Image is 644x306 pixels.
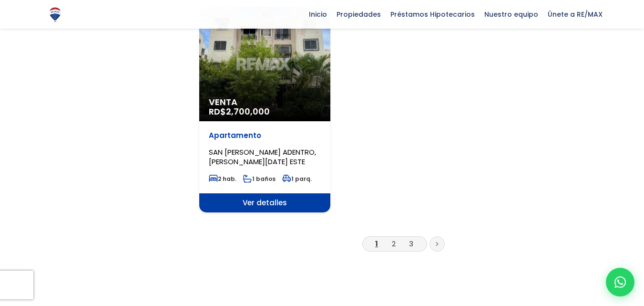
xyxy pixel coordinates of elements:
a: 1 [375,239,378,249]
span: Inicio [304,7,332,21]
span: Propiedades [332,7,386,21]
span: 1 parq. [282,175,312,183]
span: 2,700,000 [226,106,270,117]
a: 3 [409,239,413,249]
span: Préstamos Hipotecarios [386,7,480,21]
span: RD$ [209,106,270,117]
span: Ver detalles [199,193,330,212]
span: Venta [209,97,321,107]
a: 2 [392,239,396,249]
span: Únete a RE/MAX [543,7,607,21]
span: 1 baños [243,175,276,183]
span: Nuestro equipo [480,7,543,21]
p: Apartamento [209,131,321,140]
span: 2 hab. [209,175,236,183]
span: SAN [PERSON_NAME] ADENTRO, [PERSON_NAME][DATE] ESTE [209,147,316,167]
a: Venta RD$2,700,000 Apartamento SAN [PERSON_NAME] ADENTRO, [PERSON_NAME][DATE] ESTE 2 hab. 1 baños... [199,7,330,212]
img: Logo de REMAX [47,6,63,23]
